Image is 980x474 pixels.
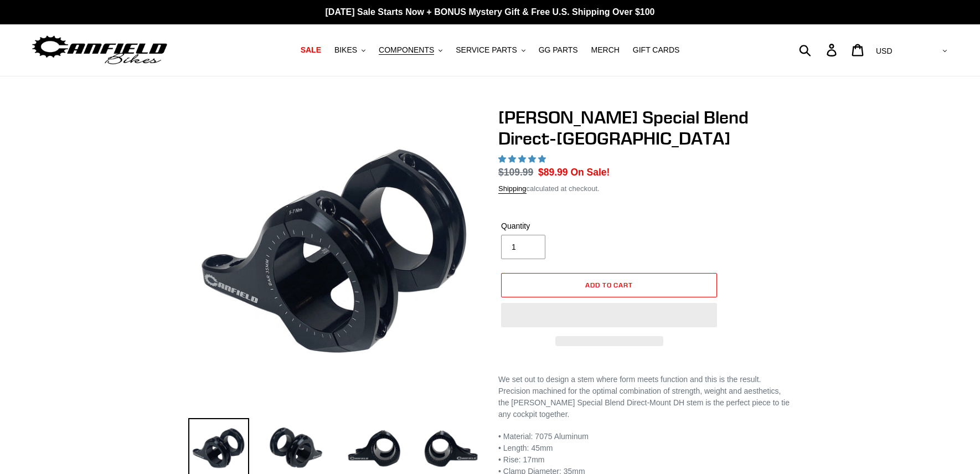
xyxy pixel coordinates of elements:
img: Canfield Bikes [30,33,169,68]
a: GG PARTS [533,43,584,58]
span: GIFT CARDS [633,45,680,55]
input: Search [805,38,833,62]
a: Shipping [498,184,527,194]
a: SALE [295,43,327,58]
span: BIKES [334,45,357,55]
span: $89.99 [538,167,568,178]
button: COMPONENTS [373,43,448,58]
span: MERCH [591,45,620,55]
span: SERVICE PARTS [456,45,517,55]
button: SERVICE PARTS [450,43,530,58]
button: BIKES [329,43,371,58]
p: We set out to design a stem where form meets function and this is the result. Precision machined ... [498,374,792,420]
span: GG PARTS [539,45,578,55]
span: Add to cart [585,281,633,289]
h1: [PERSON_NAME] Special Blend Direct-[GEOGRAPHIC_DATA] [498,107,792,150]
span: SALE [301,45,321,55]
span: 5.00 stars [498,154,548,163]
button: Add to cart [501,273,717,297]
a: GIFT CARDS [627,43,685,58]
s: $109.99 [498,167,533,178]
label: Quantity [501,220,606,232]
div: calculated at checkout. [498,183,792,194]
span: On Sale! [570,165,610,179]
span: COMPONENTS [379,45,434,55]
a: MERCH [586,43,625,58]
img: Canfield Special Blend Direct-Mount DH Stem [190,109,479,398]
